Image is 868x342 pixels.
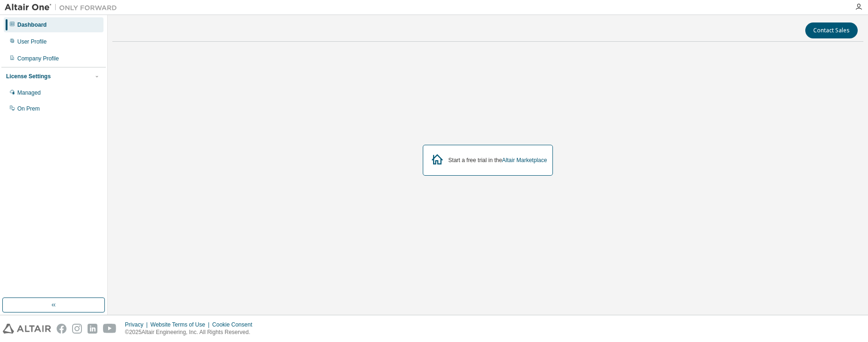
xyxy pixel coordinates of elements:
div: On Prem [17,105,40,112]
button: Contact Sales [805,22,858,38]
div: User Profile [17,38,47,45]
div: Website Terms of Use [150,321,212,328]
img: Altair One [5,3,122,12]
img: youtube.svg [103,324,117,334]
div: Company Profile [17,55,59,62]
img: facebook.svg [57,324,66,334]
div: Cookie Consent [212,321,257,328]
p: © 2025 Altair Engineering, Inc. All Rights Reserved. [125,328,258,336]
a: Altair Marketplace [502,157,547,164]
div: License Settings [6,73,51,80]
div: Managed [17,89,41,97]
div: Privacy [125,321,150,328]
div: Dashboard [17,21,47,29]
div: Start a free trial in the [449,156,547,164]
img: instagram.svg [72,324,82,334]
img: altair_logo.svg [3,324,51,334]
img: linkedin.svg [88,324,97,334]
